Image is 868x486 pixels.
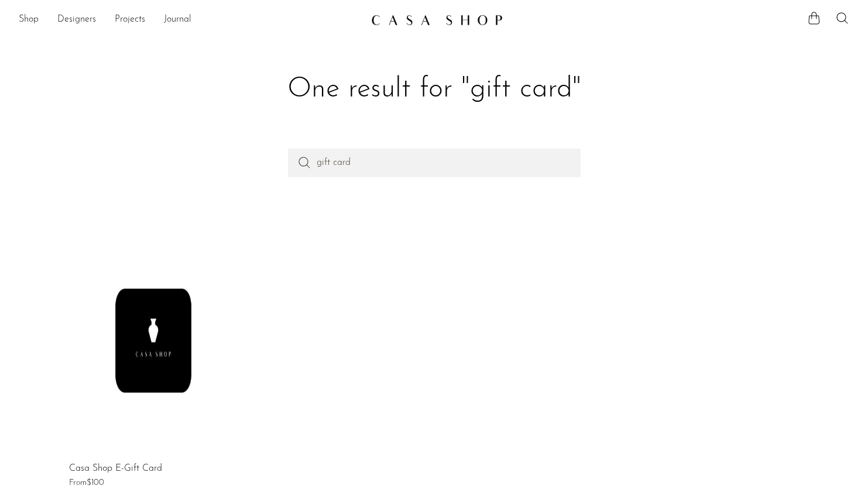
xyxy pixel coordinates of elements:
[19,10,362,30] nav: Desktop navigation
[69,464,162,474] a: Casa Shop E-Gift Card
[78,71,790,108] h1: One result for "gift card"
[288,149,581,177] input: Perform a search
[19,10,362,30] ul: NEW HEADER MENU
[164,12,191,27] a: Journal
[115,12,145,27] a: Projects
[57,12,96,27] a: Designers
[19,12,39,27] a: Shop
